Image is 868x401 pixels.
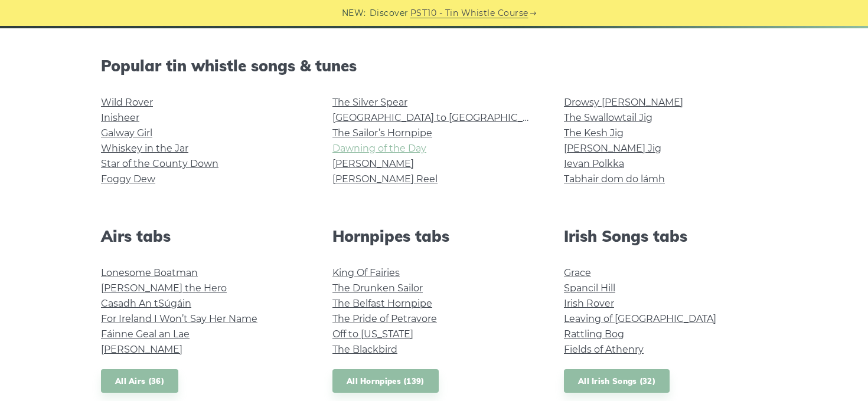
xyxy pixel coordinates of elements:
[564,328,624,340] a: Rattling Bog
[370,6,409,20] span: Discover
[332,97,407,108] a: The Silver Spear
[410,6,528,20] a: PST10 - Tin Whistle Course
[101,158,218,169] a: Star of the County Down
[564,127,624,139] a: The Kesh Jig
[101,127,152,139] a: Galway Girl
[332,313,437,324] a: The Pride of Petravore
[564,112,652,123] a: The Swallowtail Jig
[564,97,683,108] a: Drowsy [PERSON_NAME]
[332,282,423,294] a: The Drunken Sailor
[101,97,153,108] a: Wild Rover
[564,227,767,245] h2: Irish Songs tabs
[332,112,550,123] a: [GEOGRAPHIC_DATA] to [GEOGRAPHIC_DATA]
[332,344,397,355] a: The Blackbird
[101,57,767,75] h2: Popular tin whistle songs & tunes
[564,158,624,169] a: Ievan Polkka
[332,227,536,245] h2: Hornpipes tabs
[332,369,439,393] a: All Hornpipes (139)
[101,112,139,123] a: Inisheer
[564,313,716,324] a: Leaving of [GEOGRAPHIC_DATA]
[564,173,665,185] a: Tabhair dom do lámh
[332,328,413,340] a: Off to [US_STATE]
[564,369,670,393] a: All Irish Songs (32)
[564,298,614,309] a: Irish Rover
[101,313,257,324] a: For Ireland I Won’t Say Her Name
[332,173,438,185] a: [PERSON_NAME] Reel
[564,282,615,294] a: Spancil Hill
[332,267,400,278] a: King Of Fairies
[101,369,178,393] a: All Airs (36)
[332,143,426,154] a: Dawning of the Day
[101,344,182,355] a: [PERSON_NAME]
[332,127,432,139] a: The Sailor’s Hornpipe
[101,267,198,278] a: Lonesome Boatman
[564,344,644,355] a: Fields of Athenry
[101,143,188,154] a: Whiskey in the Jar
[332,158,414,169] a: [PERSON_NAME]
[101,282,227,294] a: [PERSON_NAME] the Hero
[101,227,304,245] h2: Airs tabs
[101,328,190,340] a: Fáinne Geal an Lae
[101,298,191,309] a: Casadh An tSúgáin
[332,298,432,309] a: The Belfast Hornpipe
[564,267,591,278] a: Grace
[564,143,661,154] a: [PERSON_NAME] Jig
[342,6,366,20] span: NEW:
[101,173,155,185] a: Foggy Dew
